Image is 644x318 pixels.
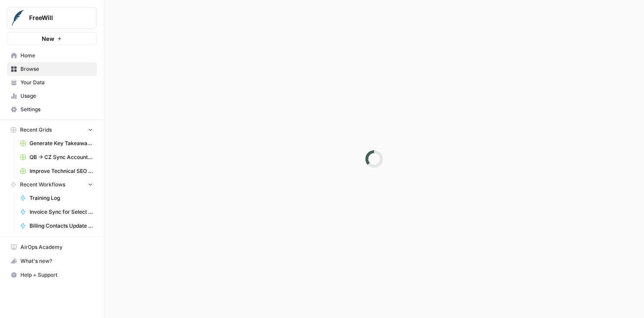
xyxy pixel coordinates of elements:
[20,181,65,189] span: Recent Workflows
[7,103,97,116] a: Settings
[30,139,93,147] span: Generate Key Takeaways from Webinar Transcripts
[16,191,97,205] a: Training Log
[30,194,93,202] span: Training Log
[16,219,97,233] a: Billing Contacts Update Workflow v3.0
[20,52,93,60] span: Home
[20,65,93,73] span: Browse
[7,49,97,63] a: Home
[16,164,97,178] a: Improve Technical SEO for Page
[16,205,97,219] a: Invoice Sync for Select Partners (QB -> CZ)
[7,254,97,268] button: What's new?
[29,13,82,22] span: FreeWill
[16,150,97,164] a: QB -> CZ Sync Account Matching
[7,178,97,191] button: Recent Workflows
[20,92,93,100] span: Usage
[30,153,93,161] span: QB -> CZ Sync Account Matching
[7,62,97,76] a: Browse
[7,7,97,29] button: Workspace: FreeWill
[30,208,93,216] span: Invoice Sync for Select Partners (QB -> CZ)
[7,123,97,136] button: Recent Grids
[20,126,52,134] span: Recent Grids
[20,243,93,251] span: AirOps Academy
[7,268,97,282] button: Help + Support
[30,167,93,175] span: Improve Technical SEO for Page
[7,76,97,89] a: Your Data
[16,136,97,150] a: Generate Key Takeaways from Webinar Transcripts
[7,255,96,268] div: What's new?
[20,271,93,279] span: Help + Support
[7,240,97,254] a: AirOps Academy
[7,32,97,45] button: New
[20,106,93,113] span: Settings
[10,10,26,26] img: FreeWill Logo
[30,222,93,230] span: Billing Contacts Update Workflow v3.0
[42,34,54,43] span: New
[7,89,97,103] a: Usage
[20,79,93,86] span: Your Data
